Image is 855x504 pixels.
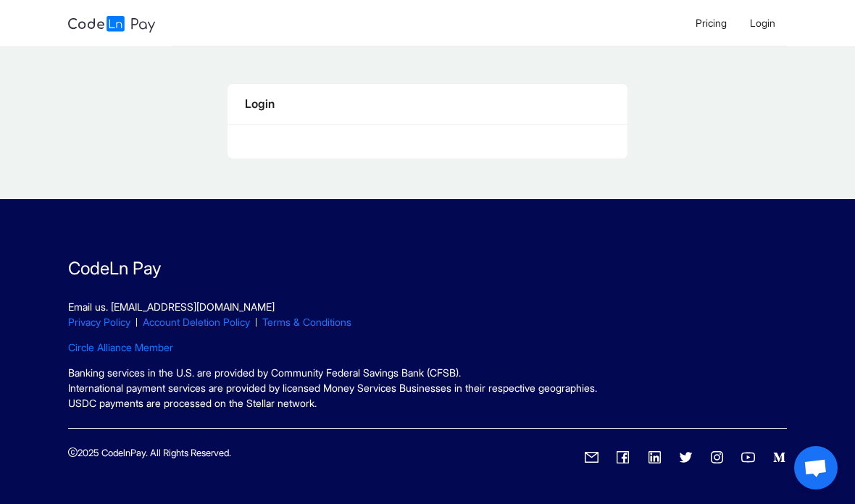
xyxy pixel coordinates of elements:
span: instagram [710,450,724,464]
a: Account Deletion Policy [143,316,250,328]
div: Open chat [794,446,838,490]
span: copyright [68,448,78,457]
span: facebook [616,450,630,464]
a: mail [585,448,598,466]
a: medium [772,448,786,466]
p: 2025 CodelnPay. All Rights Reserved. [68,446,231,461]
a: Privacy Policy [68,316,130,328]
a: linkedin [648,448,662,466]
p: CodeLn Pay [68,256,786,282]
span: medium [772,450,786,464]
span: Pricing [696,17,727,29]
a: youtube [741,448,755,466]
a: facebook [616,448,630,466]
a: instagram [710,448,724,466]
a: twitter [679,448,693,466]
a: Terms & Conditions [262,316,351,328]
span: Banking services in the U.S. are provided by Community Federal Savings Bank (CFSB). International... [68,366,597,409]
div: Login [245,95,611,113]
span: twitter [679,450,693,464]
a: Circle Alliance Member [68,341,173,353]
span: linkedin [648,450,662,464]
a: Email us. [EMAIL_ADDRESS][DOMAIN_NAME] [68,301,275,313]
span: mail [585,450,598,464]
img: logo [68,16,155,33]
span: Login [750,17,775,29]
span: youtube [741,450,755,464]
